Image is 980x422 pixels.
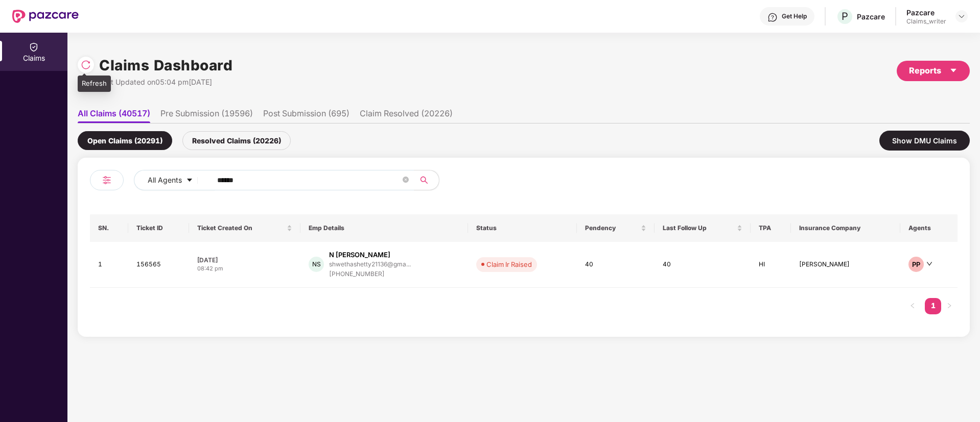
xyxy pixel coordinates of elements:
h1: Claims Dashboard [99,54,232,77]
div: Resolved Claims (20226) [182,131,291,150]
div: Refresh [78,76,111,92]
th: Ticket ID [128,214,189,242]
div: Last Updated on 05:04 pm[DATE] [99,77,232,88]
img: svg+xml;base64,PHN2ZyBpZD0iSGVscC0zMngzMiIgeG1sbnM9Imh0dHA6Ly93d3cudzMub3JnLzIwMDAvc3ZnIiB3aWR0aD... [767,12,778,22]
a: 1 [925,298,941,313]
img: svg+xml;base64,PHN2ZyB4bWxucz0iaHR0cDovL3d3dy53My5vcmcvMjAwMC9zdmciIHdpZHRoPSIyNCIgaGVpZ2h0PSIyNC... [101,174,113,186]
span: P [842,10,848,22]
li: All Claims (40517) [78,108,150,123]
span: Pendency [585,224,638,232]
td: 40 [655,242,751,288]
div: N [PERSON_NAME] [329,250,390,260]
td: HI [751,242,791,288]
div: [DATE] [197,256,293,264]
li: Next Page [941,298,958,314]
img: svg+xml;base64,PHN2ZyBpZD0iRHJvcGRvd24tMzJ4MzIiIHhtbG5zPSJodHRwOi8vd3d3LnczLm9yZy8yMDAwL3N2ZyIgd2... [958,12,966,20]
th: TPA [751,214,791,242]
div: shwethashetty21136@gma... [329,261,411,267]
div: Pazcare [857,12,885,21]
img: svg+xml;base64,PHN2ZyBpZD0iUmVsb2FkLTMyeDMyIiB4bWxucz0iaHR0cDovL3d3dy53My5vcmcvMjAwMC9zdmciIHdpZH... [81,60,91,70]
button: All Agentscaret-down [134,170,215,190]
th: Agents [900,214,958,242]
li: Previous Page [904,298,921,314]
span: close-circle [403,177,409,183]
th: Pendency [577,214,654,242]
span: caret-down [186,177,193,185]
button: left [904,298,921,314]
div: Show DMU Claims [879,131,970,151]
li: Pre Submission (19596) [160,108,253,123]
span: close-circle [403,176,409,185]
td: 156565 [128,242,189,288]
span: search [414,176,434,184]
span: down [926,261,932,267]
th: SN. [90,214,128,242]
div: Pazcare [906,8,946,17]
div: Reports [909,64,958,77]
li: Claim Resolved (20226) [360,108,453,123]
span: All Agents [148,175,182,186]
td: [PERSON_NAME] [791,242,901,288]
span: Last Follow Up [663,224,735,232]
li: 1 [925,298,941,314]
span: Ticket Created On [197,224,285,232]
div: 08:42 pm [197,264,293,273]
td: 40 [577,242,654,288]
span: right [946,303,952,309]
th: Status [468,214,577,242]
th: Emp Details [300,214,468,242]
span: caret-down [949,66,958,75]
button: right [941,298,958,314]
th: Last Follow Up [655,214,751,242]
th: Insurance Company [791,214,901,242]
img: svg+xml;base64,PHN2ZyBpZD0iQ2xhaW0iIHhtbG5zPSJodHRwOi8vd3d3LnczLm9yZy8yMDAwL3N2ZyIgd2lkdGg9IjIwIi... [29,42,39,52]
div: PP [908,257,924,272]
span: left [909,303,916,309]
div: Get Help [782,12,807,20]
div: Claim Ir Raised [486,259,532,269]
div: Open Claims (20291) [78,131,172,150]
img: New Pazcare Logo [12,10,79,23]
th: Ticket Created On [189,214,301,242]
td: 1 [90,242,128,288]
button: search [414,170,439,190]
div: NS [309,257,324,272]
li: Post Submission (695) [263,108,349,123]
div: [PHONE_NUMBER] [329,269,411,279]
div: Claims_writer [906,17,946,26]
